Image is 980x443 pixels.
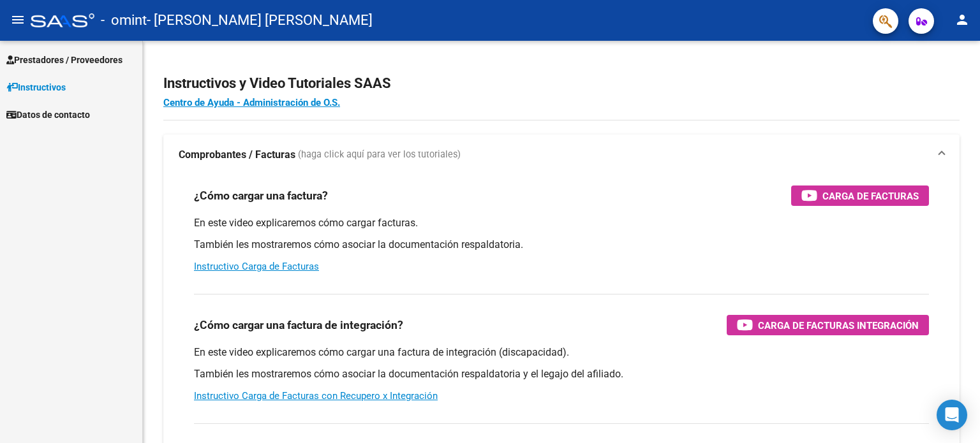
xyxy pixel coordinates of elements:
button: Carga de Facturas [791,185,929,206]
p: En este video explicaremos cómo cargar facturas. [194,216,929,230]
mat-icon: menu [10,12,26,27]
span: (haga click aquí para ver los tutoriales) [298,148,461,162]
h2: Instructivos y Video Tutoriales SAAS [163,71,960,96]
span: - omint [101,6,147,34]
p: También les mostraremos cómo asociar la documentación respaldatoria y el legajo del afiliado. [194,367,929,381]
p: También les mostraremos cómo asociar la documentación respaldatoria. [194,238,929,252]
mat-icon: person [954,12,970,27]
mat-expansion-panel-header: Comprobantes / Facturas (haga click aquí para ver los tutoriales) [163,134,960,175]
span: Datos de contacto [6,108,90,122]
a: Instructivo Carga de Facturas [194,261,319,272]
button: Carga de Facturas Integración [727,315,929,335]
h3: ¿Cómo cargar una factura de integración? [194,316,403,334]
span: - [PERSON_NAME] [PERSON_NAME] [147,6,373,34]
p: En este video explicaremos cómo cargar una factura de integración (discapacidad). [194,345,929,359]
a: Instructivo Carga de Facturas con Recupero x Integración [194,390,438,402]
a: Centro de Ayuda - Administración de O.S. [163,97,340,108]
span: Prestadores / Proveedores [6,53,122,67]
div: Open Intercom Messenger [937,400,967,430]
span: Carga de Facturas [822,188,919,204]
strong: Comprobantes / Facturas [179,148,295,162]
span: Carga de Facturas Integración [758,317,919,333]
h3: ¿Cómo cargar una factura? [194,187,328,205]
span: Instructivos [6,80,66,94]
